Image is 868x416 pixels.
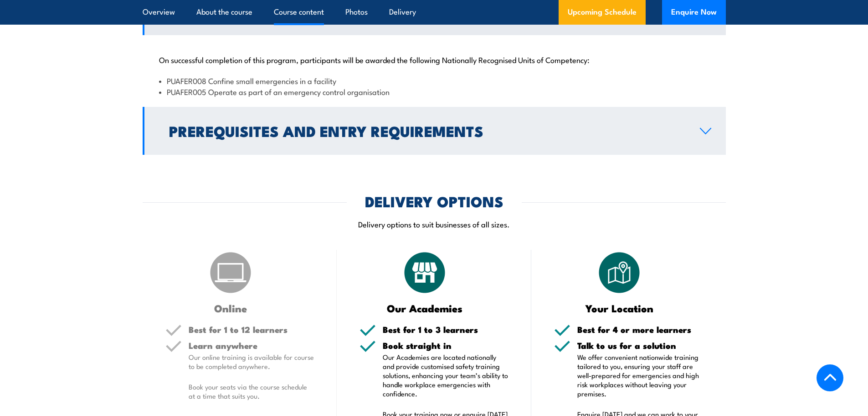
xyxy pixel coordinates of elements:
[159,86,709,97] li: PUAFER005 Operate as part of an emergency control organisation
[143,107,726,155] a: Prerequisites and Entry Requirements
[165,303,296,313] h3: Online
[159,55,709,64] p: On successful completion of this program, participants will be awarded the following Nationally R...
[143,219,726,229] p: Delivery options to suit businesses of all sizes.
[189,325,314,334] h5: Best for 1 to 12 learners
[383,341,508,350] h5: Book straight in
[365,195,503,207] h2: DELIVERY OPTIONS
[189,382,314,400] p: Book your seats via the course schedule at a time that suits you.
[554,303,685,313] h3: Your Location
[189,341,314,350] h5: Learn anywhere
[577,353,703,398] p: We offer convenient nationwide training tailored to you, ensuring your staff are well-prepared fo...
[360,303,490,313] h3: Our Academies
[169,124,685,137] h2: Prerequisites and Entry Requirements
[383,325,508,334] h5: Best for 1 to 3 learners
[159,75,709,86] li: PUAFER008 Confine small emergencies in a facility
[577,341,703,350] h5: Talk to us for a solution
[577,325,703,334] h5: Best for 4 or more learners
[383,353,508,398] p: Our Academies are located nationally and provide customised safety training solutions, enhancing ...
[189,353,314,371] p: Our online training is available for course to be completed anywhere.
